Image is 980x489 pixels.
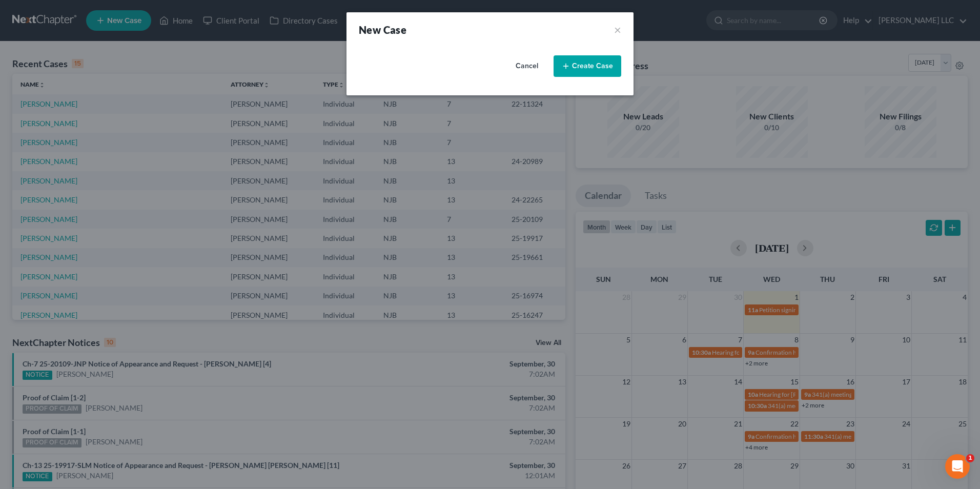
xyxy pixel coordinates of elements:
button: Cancel [504,56,549,76]
button: × [614,23,621,37]
span: 1 [966,454,974,462]
button: Create Case [554,55,621,77]
strong: New Case [359,24,406,36]
iframe: Intercom live chat [945,454,970,479]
